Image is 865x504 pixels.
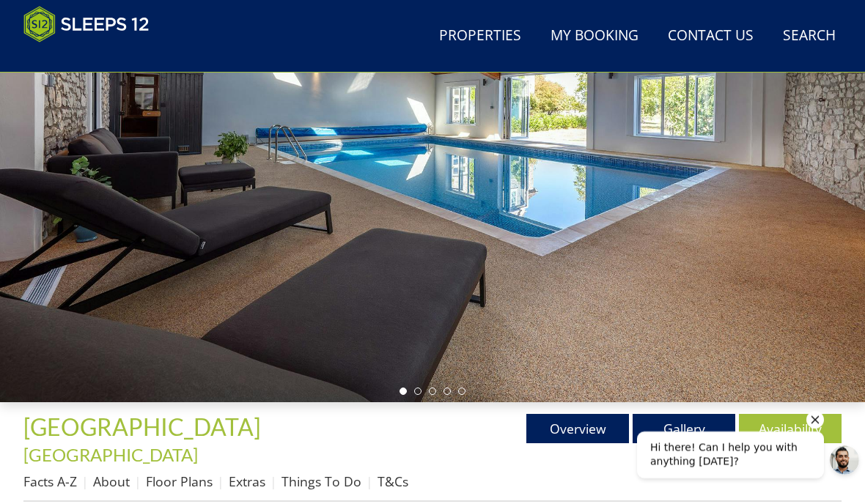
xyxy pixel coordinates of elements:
a: Contact Us [662,20,759,53]
iframe: Customer reviews powered by Trustpilot [16,51,170,64]
a: Search [777,20,842,53]
span: [GEOGRAPHIC_DATA] [23,412,261,441]
span: - [23,418,271,465]
a: About [93,472,130,490]
iframe: LiveChat chat widget [625,406,865,504]
a: [GEOGRAPHIC_DATA] [23,412,265,441]
a: Things To Do [281,472,361,490]
img: Sleeps 12 [23,6,150,42]
a: Facts A-Z [23,472,77,490]
a: My Booking [545,20,644,53]
a: T&Cs [378,472,408,490]
a: [GEOGRAPHIC_DATA] [23,444,198,465]
a: Floor Plans [146,472,213,490]
a: Extras [229,472,265,490]
a: Overview [526,414,629,443]
a: Properties [433,20,527,53]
